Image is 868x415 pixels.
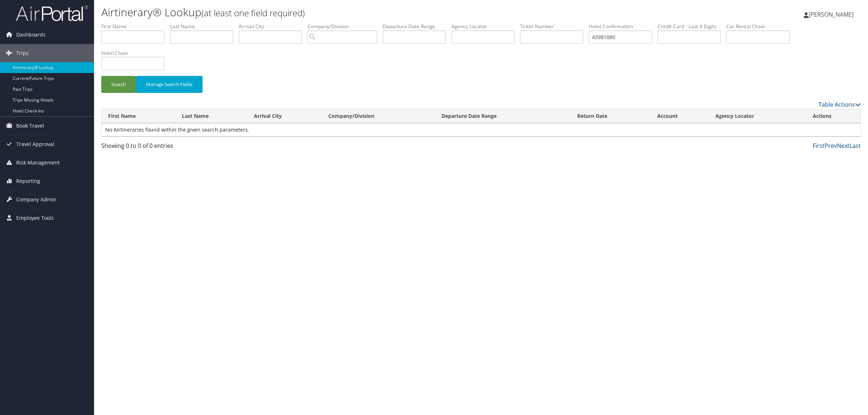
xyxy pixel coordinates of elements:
button: Search [101,76,136,93]
span: Company Admin [16,191,56,209]
div: Showing 0 to 0 of 0 entries [101,141,283,154]
th: Company/Division [322,109,435,123]
label: Departure Date Range [383,23,451,30]
a: Prev [825,142,837,150]
a: [PERSON_NAME] [804,4,861,25]
label: Hotel Chain [101,50,170,57]
label: Ticket Number [520,23,589,30]
span: Reporting [16,172,40,190]
span: Employee Tools [16,209,54,227]
a: Table Actions [818,100,861,108]
label: Car Rental Chain [726,23,795,30]
label: First Name [101,23,170,30]
label: Agency Locator [451,23,520,30]
a: Next [837,142,850,150]
th: First Name: activate to sort column ascending [102,109,175,123]
th: Last Name: activate to sort column ascending [175,109,247,123]
th: Arrival City: activate to sort column ascending [247,109,322,123]
span: Book Travel [16,117,44,135]
a: Last [850,142,861,150]
label: Arrival City [239,23,307,30]
th: Departure Date Range: activate to sort column ascending [435,109,571,123]
th: Agency Locator: activate to sort column ascending [709,109,807,123]
label: Last Name [170,23,239,30]
label: Hotel Confirmation [589,23,658,30]
img: airportal-logo.png [16,5,88,22]
label: Company/Division [307,23,383,30]
span: Travel Approval [16,135,54,153]
th: Actions [806,109,860,123]
small: (at least one field required) [201,7,305,19]
th: Return Date: activate to sort column ascending [571,109,651,123]
td: No Airtineraries found within the given search parameters. [102,123,860,136]
span: Trips [16,44,29,62]
h1: Airtinerary® Lookup [101,5,608,20]
span: Dashboards [16,26,46,44]
button: Manage Search Fields [136,76,203,93]
span: [PERSON_NAME] [809,10,854,18]
a: First [813,142,825,150]
label: Credit Card - Last 4 Digits [658,23,726,30]
span: Risk Management [16,154,60,172]
th: Account: activate to sort column descending [651,109,709,123]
